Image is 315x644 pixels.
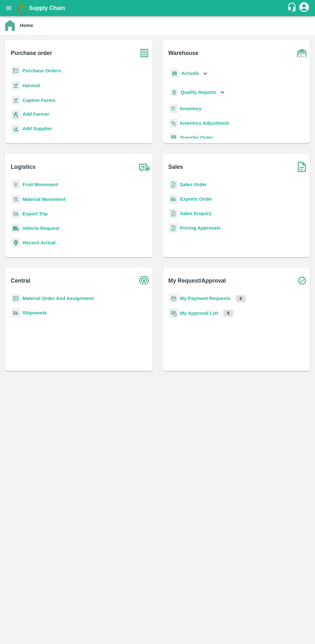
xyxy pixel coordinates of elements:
div: Quality Reports [169,86,226,99]
img: sales [169,209,177,218]
b: Quality Reports [181,90,216,95]
a: Captive Farms [22,98,55,103]
img: vehicle [12,224,20,233]
b: Purchase order [11,49,52,58]
img: harvest [12,81,20,90]
div: account of current user [298,1,310,15]
img: payment [169,294,177,303]
img: delivery [12,209,20,219]
img: warehouse [294,45,310,61]
a: Sales Order [180,182,207,187]
img: shipments [169,195,177,204]
img: approval [169,308,177,318]
a: Vehicle Request [22,226,59,231]
img: inventory [169,119,177,128]
b: Supply Chain [29,5,65,11]
div: customer-support [287,2,298,14]
b: Logistics [11,162,36,171]
img: whInventory [169,104,177,113]
img: purchase [136,45,152,61]
img: qualityReport [170,88,178,96]
img: truck [136,159,152,175]
a: Sales Enquiry [180,211,212,216]
a: Record Arrival [23,240,56,245]
img: reciept [12,66,20,76]
a: Harvest [22,83,40,88]
img: central [136,273,152,289]
img: supplier [12,125,20,134]
img: centralMaterial [12,294,20,303]
a: My Payment Requests [180,296,231,301]
img: fruit [12,180,20,189]
a: Transfer Order [180,135,213,140]
div: Arrivals [169,66,209,81]
b: Sales [168,162,183,171]
b: Warehouse [168,49,199,58]
a: Inventory Adjustment [180,121,229,126]
a: Export Trip [22,211,48,216]
img: sales [169,223,177,233]
a: Inventory [180,106,202,111]
b: Central [11,276,30,285]
b: My Request/Approval [168,276,226,285]
b: Home [20,23,33,28]
b: Arrivals [181,71,199,76]
b: Add Supplier [22,126,52,131]
a: Supply Chain [29,4,287,13]
img: check [294,273,310,289]
img: farmer [12,110,20,120]
img: material [12,195,20,204]
b: Add Farmer [22,112,49,117]
img: whTransfer [169,133,177,142]
p: 0 [223,310,233,317]
img: sales [169,180,177,189]
img: recordArrival [12,238,20,247]
button: open drawer [1,1,16,15]
img: home [5,20,15,31]
a: Material Order And Assignment [22,296,94,301]
img: soSales [294,159,310,175]
a: Fruit Movement [22,182,58,187]
a: Purchase Orders [22,68,61,73]
img: shipments [12,308,20,318]
a: My Approval List [180,311,218,316]
img: harvest [12,95,20,105]
img: logo [16,2,29,14]
a: Exports Order [180,196,212,202]
img: whArrival [170,69,179,78]
a: Pricing Approvals [180,225,221,231]
p: 0 [236,295,246,302]
a: Material Movement [22,197,66,202]
a: Add Farmer [22,111,49,119]
a: Shipments [22,310,47,315]
a: Add Supplier [22,125,52,134]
